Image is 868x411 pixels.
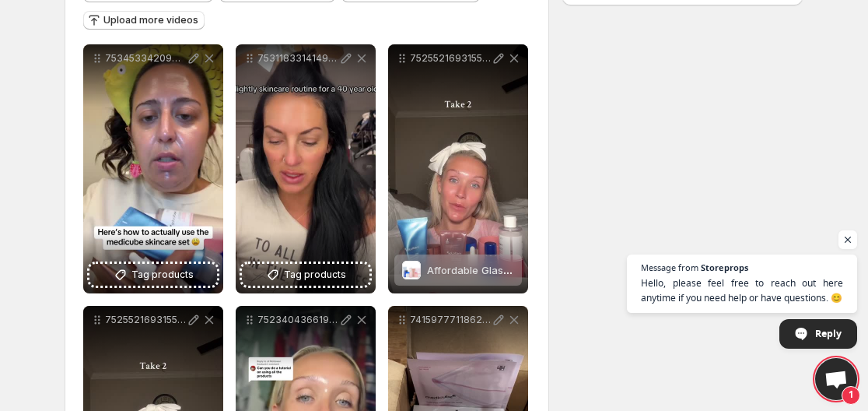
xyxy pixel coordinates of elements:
[410,52,491,65] p: 7525521693155036430 1
[83,11,205,30] button: Upload more videos
[842,386,860,405] span: 1
[641,276,843,305] span: Hello, please feel free to reach out here anytime if you need help or have questions. 😊
[427,264,849,276] span: Affordable Glass Glow Skincare Set – 8 Best-Selling Products for Radiant, Healthy Skin
[131,267,194,283] span: Tag products
[815,320,842,347] span: Reply
[236,44,376,293] div: 7531183314149985549Tag products
[284,267,346,283] span: Tag products
[410,314,491,326] p: 7415977711862172974 1
[701,263,748,272] span: Storeprops
[105,314,186,326] p: 7525521693155036430
[83,44,223,293] div: 7534533420907597111Tag products
[242,264,369,286] button: Tag products
[257,52,338,65] p: 7531183314149985549
[388,44,528,293] div: 7525521693155036430 1Affordable Glass Glow Skincare Set – 8 Best-Selling Products for Radiant, He...
[641,263,698,272] span: Message from
[257,314,338,326] p: 7523404366196395278
[402,261,421,279] img: Affordable Glass Glow Skincare Set – 8 Best-Selling Products for Radiant, Healthy Skin
[103,14,198,26] span: Upload more videos
[89,264,217,286] button: Tag products
[815,358,857,400] div: Open chat
[105,52,186,65] p: 7534533420907597111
